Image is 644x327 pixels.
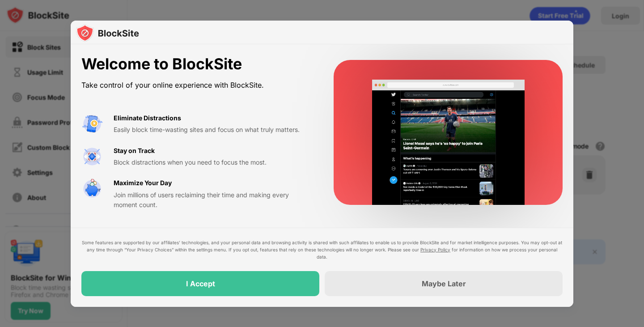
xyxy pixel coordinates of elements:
div: Maybe Later [422,279,466,288]
img: value-focus.svg [81,146,103,167]
div: Join millions of users reclaiming their time and making every moment count. [114,190,312,210]
div: Eliminate Distractions [114,113,181,123]
div: I Accept [186,279,215,288]
a: Privacy Policy [420,247,450,252]
div: Take control of your online experience with BlockSite. [81,79,312,92]
img: logo-blocksite.svg [76,24,139,42]
div: Stay on Track [114,146,155,156]
img: value-safe-time.svg [81,178,103,200]
img: value-avoid-distractions.svg [81,113,103,135]
div: Some features are supported by our affiliates’ technologies, and your personal data and browsing ... [81,239,563,260]
div: Maximize Your Day [114,178,172,188]
div: Easily block time-wasting sites and focus on what truly matters. [114,125,312,135]
div: Welcome to BlockSite [81,55,312,73]
div: Block distractions when you need to focus the most. [114,157,312,167]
